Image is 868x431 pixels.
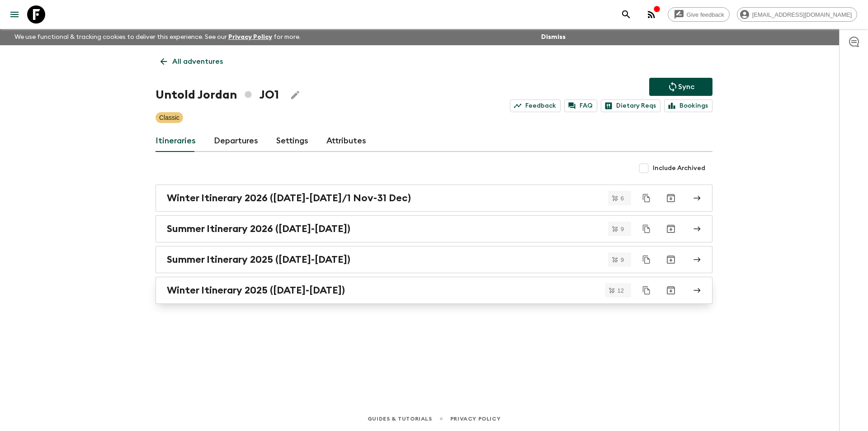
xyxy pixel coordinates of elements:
[172,56,223,67] p: All adventures
[156,130,196,152] a: Itineraries
[662,281,680,299] button: Archive
[228,34,272,40] a: Privacy Policy
[5,5,24,24] button: menu
[615,226,629,232] span: 9
[612,288,629,294] span: 12
[664,99,712,112] a: Bookings
[156,215,712,242] a: Summer Itinerary 2026 ([DATE]-[DATE])
[682,11,729,18] span: Give feedback
[214,130,258,152] a: Departures
[638,221,655,237] button: Duplicate
[156,52,228,71] a: All adventures
[156,246,712,273] a: Summer Itinerary 2025 ([DATE]-[DATE])
[510,99,561,112] a: Feedback
[156,185,712,212] a: Winter Itinerary 2026 ([DATE]-[DATE]/1 Nov-31 Dec)
[156,86,279,104] h1: Untold Jordan JO1
[564,99,597,112] a: FAQ
[276,130,308,152] a: Settings
[167,223,350,235] h2: Summer Itinerary 2026 ([DATE]-[DATE])
[286,86,304,104] button: Edit Adventure Title
[368,414,432,424] a: Guides & Tutorials
[156,277,712,304] a: Winter Itinerary 2025 ([DATE]-[DATE])
[167,254,350,265] h2: Summer Itinerary 2025 ([DATE]-[DATE])
[747,11,857,18] span: [EMAIL_ADDRESS][DOMAIN_NAME]
[326,130,366,152] a: Attributes
[167,284,345,296] h2: Winter Itinerary 2025 ([DATE]-[DATE])
[662,251,680,269] button: Archive
[638,282,655,298] button: Duplicate
[737,7,857,22] div: [EMAIL_ADDRESS][DOMAIN_NAME]
[615,195,629,201] span: 6
[662,220,680,238] button: Archive
[159,113,179,122] p: Classic
[662,189,680,207] button: Archive
[601,99,660,112] a: Dietary Reqs
[539,31,568,43] button: Dismiss
[653,164,705,173] span: Include Archived
[617,5,635,24] button: search adventures
[678,81,694,92] p: Sync
[450,414,500,424] a: Privacy Policy
[649,78,712,96] button: Sync adventure departures to the booking engine
[167,192,411,204] h2: Winter Itinerary 2026 ([DATE]-[DATE]/1 Nov-31 Dec)
[668,7,730,22] a: Give feedback
[615,257,629,263] span: 9
[638,251,655,268] button: Duplicate
[638,190,655,206] button: Duplicate
[11,29,304,45] p: We use functional & tracking cookies to deliver this experience. See our for more.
